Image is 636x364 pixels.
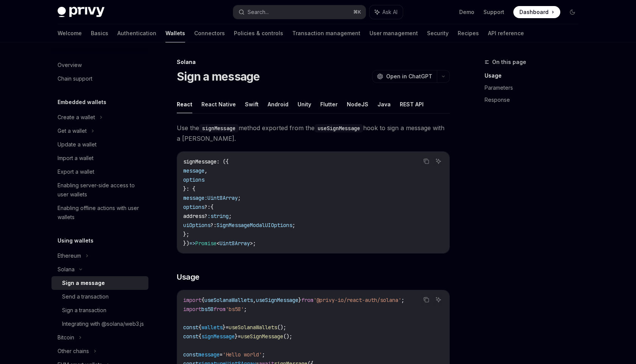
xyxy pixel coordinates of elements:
[382,8,397,16] span: Ask AI
[214,306,226,313] span: from
[201,95,236,113] button: React Native
[58,140,97,149] div: Update a wallet
[244,306,247,313] span: ;
[199,124,238,132] code: signMessage
[183,158,217,165] span: signMessage
[62,292,109,301] div: Send a transaction
[183,222,210,229] span: uiOptions
[51,165,148,179] a: Export a wallet
[51,151,148,165] a: Import a wallet
[58,126,87,135] div: Get a wallet
[217,240,220,247] span: <
[241,333,283,340] span: useSignMessage
[51,290,148,303] a: Send a transaction
[223,324,226,331] span: }
[298,95,311,113] button: Unity
[198,351,220,358] span: message
[51,179,148,201] a: Enabling server-side access to user wallets
[283,333,292,340] span: ();
[183,240,189,247] span: })
[226,324,229,331] span: =
[253,240,256,247] span: ;
[58,7,104,17] img: dark logo
[51,276,148,290] a: Sign a message
[117,24,156,42] a: Authentication
[298,297,301,303] span: }
[519,8,549,16] span: Dashboard
[51,317,148,331] a: Integrating with @solana/web3.js
[301,297,313,303] span: from
[492,58,526,67] span: On this page
[177,123,450,144] span: Use the method exported from the hook to sign a message with a [PERSON_NAME].
[58,167,94,176] div: Export a wallet
[183,306,201,313] span: import
[353,9,361,15] span: ⌘ K
[566,6,578,18] button: Toggle dark mode
[226,306,244,313] span: 'bs58'
[459,8,474,16] a: Demo
[183,351,198,358] span: const
[183,167,204,174] span: message
[51,201,148,224] a: Enabling offline actions with user wallets
[58,204,144,222] div: Enabling offline actions with user wallets
[277,324,286,331] span: ();
[58,265,75,274] div: Solana
[292,222,295,229] span: ;
[485,82,585,94] a: Parameters
[223,351,262,358] span: 'Hello world'
[513,6,560,18] a: Dashboard
[313,297,401,303] span: '@privy-io/react-auth/solana'
[201,324,223,331] span: wallets
[217,222,292,229] span: SignMessageModalUIOptions
[204,204,210,210] span: ?:
[207,194,238,201] span: Uint8Array
[488,24,524,42] a: API reference
[234,24,283,42] a: Policies & controls
[238,194,241,201] span: ;
[58,61,82,70] div: Overview
[183,194,207,201] span: message:
[183,213,207,219] span: address?
[183,231,189,238] span: };
[315,124,363,132] code: useSignMessage
[268,95,288,113] button: Android
[235,333,238,340] span: }
[183,176,204,183] span: options
[229,213,232,219] span: ;
[292,24,360,42] a: Transaction management
[58,113,95,122] div: Create a wallet
[245,95,259,113] button: Swift
[377,95,391,113] button: Java
[427,24,449,42] a: Security
[369,24,418,42] a: User management
[207,213,210,219] span: :
[320,95,338,113] button: Flutter
[165,24,185,42] a: Wallets
[58,154,94,163] div: Import a wallet
[220,240,250,247] span: Uint8Array
[401,297,404,303] span: ;
[201,306,214,313] span: bs58
[458,24,479,42] a: Recipes
[421,295,431,305] button: Copy the contents from the code block
[201,333,235,340] span: signMessage
[233,5,366,19] button: Search...⌘K
[51,58,148,72] a: Overview
[204,297,253,303] span: useSolanaWallets
[483,8,504,16] a: Support
[386,73,432,80] span: Open in ChatGPT
[400,95,424,113] button: REST API
[485,70,585,82] a: Usage
[210,204,214,210] span: {
[62,306,106,315] div: Sign a transaction
[229,324,277,331] span: useSolanaWallets
[62,278,105,288] div: Sign a message
[58,74,92,83] div: Chain support
[183,333,198,340] span: const
[183,204,204,210] span: options
[58,24,82,42] a: Welcome
[177,70,260,83] h1: Sign a message
[201,297,204,303] span: {
[194,24,225,42] a: Connectors
[210,213,229,219] span: string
